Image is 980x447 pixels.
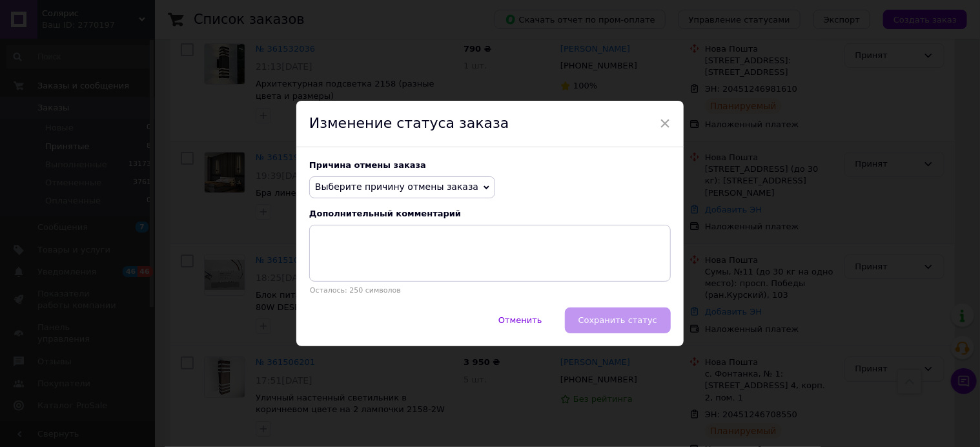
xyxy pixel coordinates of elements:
div: Дополнительный комментарий [309,209,671,218]
p: Осталось: 250 символов [309,286,671,295]
button: Отменить [485,307,556,333]
span: Отменить [498,315,542,325]
span: Выберите причину отмены заказа [315,182,478,192]
div: Изменение статуса заказа [296,101,684,147]
span: × [659,112,671,134]
div: Причина отмены заказа [309,160,671,170]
